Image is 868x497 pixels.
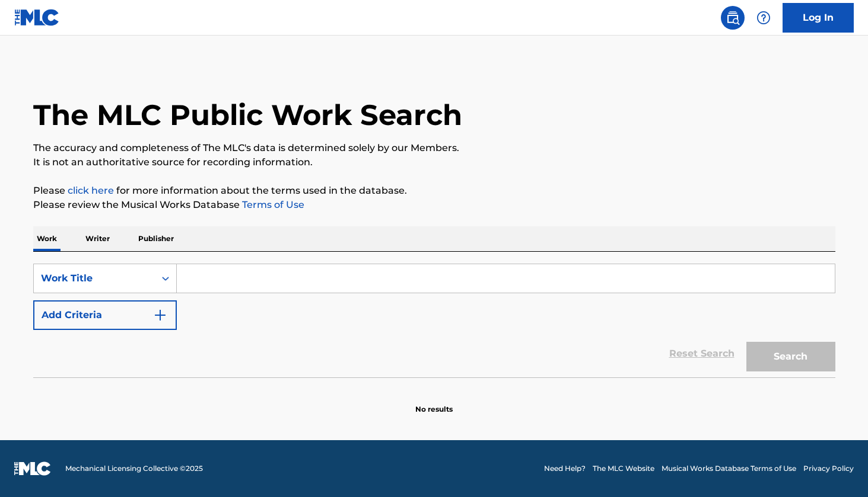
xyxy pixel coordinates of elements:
p: Please for more information about the terms used in the database. [33,184,835,198]
p: The accuracy and completeness of The MLC's data is determined solely by our Members. [33,141,835,155]
a: Public Search [721,6,745,30]
span: Mechanical Licensing Collective © 2025 [65,463,203,474]
div: Work Title [41,271,148,286]
img: MLC Logo [14,9,60,26]
img: help [756,11,771,25]
img: logo [14,461,51,476]
p: No results [415,390,453,415]
a: The MLC Website [593,463,654,474]
a: Need Help? [544,463,586,474]
a: Privacy Policy [803,463,854,474]
p: It is not an authoritative source for recording information. [33,155,835,169]
p: Publisher [135,226,177,251]
a: Terms of Use [240,199,304,210]
a: Log In [783,3,854,33]
button: Add Criteria [33,300,177,330]
a: click here [68,185,114,196]
img: search [726,11,740,25]
p: Writer [82,226,113,251]
div: Help [752,6,775,30]
p: Please review the Musical Works Database [33,198,835,212]
h1: The MLC Public Work Search [33,97,462,133]
form: Search Form [33,264,835,377]
p: Work [33,226,61,251]
img: 9d2ae6d4665cec9f34b9.svg [153,308,167,322]
a: Musical Works Database Terms of Use [662,463,796,474]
